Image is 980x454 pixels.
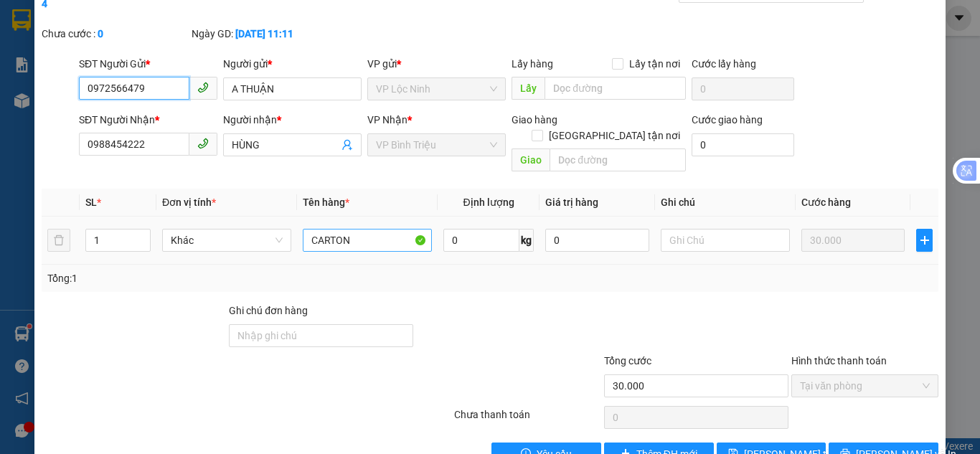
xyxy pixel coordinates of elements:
span: VP Nhận [367,114,407,126]
label: Cước lấy hàng [692,58,756,70]
input: Dọc đường [550,148,686,171]
div: Người gửi [223,56,362,72]
div: Chưa thanh toán [453,407,603,432]
span: user-add [341,139,353,151]
div: Tổng: 1 [47,270,380,286]
div: Người nhận [223,112,362,128]
input: Dọc đường [545,77,686,100]
input: Cước giao hàng [692,133,794,156]
div: Ngày GD: [192,26,339,42]
div: HÙNG [112,47,209,64]
div: SĐT Người Gửi [79,56,217,72]
button: delete [47,229,70,252]
div: VP Bình Triệu [112,12,209,47]
label: Cước giao hàng [692,114,763,126]
div: A THUẬN [12,47,102,64]
span: Tên hàng [303,197,349,208]
span: [GEOGRAPHIC_DATA] tận nơi [543,128,686,143]
span: Lấy tận nơi [623,56,686,72]
span: VP Bình Triệu [376,134,497,156]
th: Ghi chú [655,189,796,217]
span: Tại văn phòng [800,375,930,397]
span: Lấy hàng [512,58,553,70]
span: Định lượng [463,197,514,208]
span: Cước hàng [801,197,851,208]
span: Nhận: [112,14,146,29]
div: VP gửi [367,56,506,72]
b: [DATE] 11:11 [235,28,293,39]
span: Giao hàng [512,114,557,126]
span: Giá trị hàng [545,197,598,208]
span: Khác [171,230,283,251]
span: Tổng cước [604,355,651,366]
b: 0 [98,28,103,39]
span: VP Lộc Ninh [376,78,497,100]
button: plus [916,229,933,252]
span: Giao [512,148,550,171]
span: Đơn vị tính [162,197,216,208]
span: kg [519,229,534,252]
div: 30.000 [11,93,104,110]
div: Chưa cước : [42,26,189,42]
span: phone [197,138,209,149]
div: SĐT Người Nhận [79,112,217,128]
span: Lấy [512,77,545,100]
span: phone [197,82,209,93]
input: Ghi Chú [661,229,790,252]
label: Hình thức thanh toán [791,355,887,366]
span: CR : [11,94,33,109]
input: VD: Bàn, Ghế [303,229,432,252]
span: SL [85,197,97,208]
input: 0 [801,229,905,252]
input: Cước lấy hàng [692,77,794,100]
input: Ghi chú đơn hàng [229,324,413,347]
span: Gửi: [12,14,34,29]
span: plus [917,235,932,246]
label: Ghi chú đơn hàng [229,305,308,316]
div: VP Lộc Ninh [12,12,102,47]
